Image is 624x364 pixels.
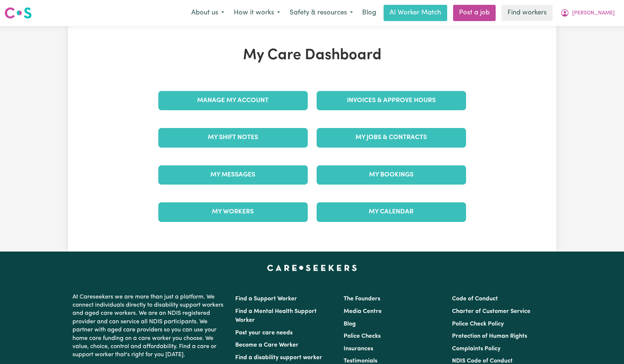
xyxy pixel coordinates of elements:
a: Careseekers logo [4,4,32,21]
a: The Founders [344,296,380,302]
a: Post your care needs [235,330,293,336]
a: Invoices & Approve Hours [317,91,466,110]
button: About us [186,5,229,21]
a: Become a Care Worker [235,342,298,348]
img: Careseekers logo [4,6,32,20]
a: Insurances [344,346,373,352]
a: Find a Mental Health Support Worker [235,309,317,323]
a: Testimonials [344,358,377,364]
a: Manage My Account [158,91,308,110]
a: My Messages [158,165,308,185]
a: Complaints Policy [452,346,500,352]
a: My Calendar [317,202,466,222]
a: Find a Support Worker [235,296,297,302]
a: Blog [344,321,356,327]
a: Find workers [502,5,553,21]
a: AI Worker Match [384,5,447,21]
p: At Careseekers we are more than just a platform. We connect individuals directly to disability su... [72,290,226,362]
span: [PERSON_NAME] [572,9,615,17]
a: Police Check Policy [452,321,504,327]
a: Post a job [453,5,496,21]
iframe: Button to launch messaging window [594,334,618,358]
a: Charter of Customer Service [452,309,530,314]
a: NDIS Code of Conduct [452,358,513,364]
button: How it works [229,5,285,21]
a: Code of Conduct [452,296,498,302]
a: My Workers [158,202,308,222]
button: My Account [556,5,620,21]
a: Blog [358,5,381,21]
a: My Shift Notes [158,128,308,147]
h1: My Care Dashboard [154,47,470,64]
a: Find a disability support worker [235,355,322,361]
a: My Bookings [317,165,466,185]
button: Safety & resources [285,5,358,21]
a: Police Checks [344,333,381,339]
a: Media Centre [344,309,382,314]
a: My Jobs & Contracts [317,128,466,147]
a: Careseekers home page [267,265,357,271]
a: Protection of Human Rights [452,333,527,339]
